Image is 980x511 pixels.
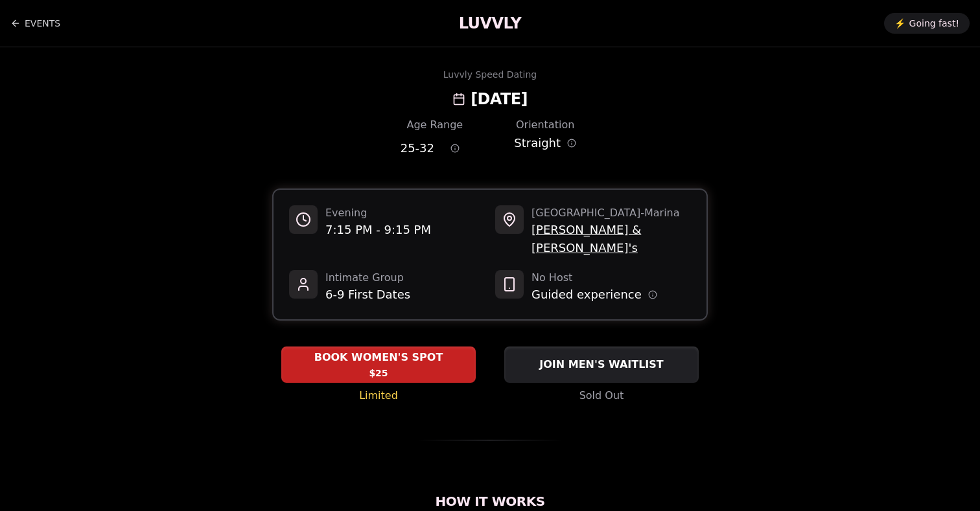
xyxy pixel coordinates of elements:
[401,117,469,133] div: Age Range
[471,89,528,109] h2: [DATE]
[369,367,388,380] span: $25
[325,270,410,286] span: Intimate Group
[459,13,521,34] a: LUVVLY
[325,286,410,304] span: 6-9 First Dates
[537,357,666,372] span: JOIN MEN'S WAITLIST
[648,290,657,299] button: Host information
[511,117,579,133] div: Orientation
[441,134,469,163] button: Age range information
[514,134,561,152] span: Straight
[281,346,476,383] button: BOOK WOMEN'S SPOT - Limited
[443,68,537,81] div: Luvvly Speed Dating
[531,286,642,304] span: Guided experience
[567,139,576,148] button: Orientation information
[10,10,60,36] a: Back to events
[401,139,434,157] span: 25 - 32
[531,270,657,286] span: No Host
[272,492,708,510] h2: How It Works
[359,388,398,403] span: Limited
[504,346,699,383] button: JOIN MEN'S WAITLIST - Sold Out
[312,350,446,365] span: BOOK WOMEN'S SPOT
[909,17,959,30] span: Going fast!
[894,17,905,30] span: ⚡️
[531,205,691,221] span: [GEOGRAPHIC_DATA] - Marina
[325,221,431,239] span: 7:15 PM - 9:15 PM
[531,221,691,257] span: [PERSON_NAME] & [PERSON_NAME]'s
[325,205,431,221] span: Evening
[579,388,624,403] span: Sold Out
